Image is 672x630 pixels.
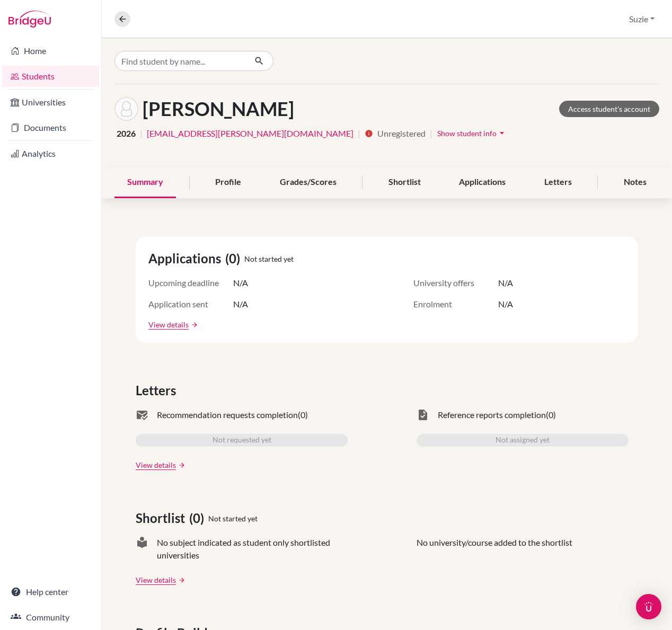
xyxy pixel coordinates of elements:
[498,277,513,289] span: N/A
[244,253,294,264] span: Not started yet
[559,101,659,117] a: Access student's account
[611,167,659,198] div: Notes
[437,129,497,138] span: Show student info
[148,319,189,330] a: View details
[148,298,233,310] span: Application sent
[136,409,148,421] span: mark_email_read
[2,40,99,61] a: Home
[298,409,308,421] span: (0)
[546,409,556,421] span: (0)
[114,167,176,198] div: Summary
[498,298,513,310] span: N/A
[148,277,233,289] span: Upcoming deadline
[358,127,360,140] span: |
[140,127,143,140] span: |
[8,11,51,28] img: Bridge-U
[157,409,298,421] span: Recommendation requests completion
[157,536,348,562] span: No subject indicated as student only shortlisted universities
[376,167,434,198] div: Shortlist
[532,167,585,198] div: Letters
[136,459,176,471] a: View details
[189,321,198,329] a: arrow_forward
[2,607,99,628] a: Community
[117,127,136,140] span: 2026
[430,127,432,140] span: |
[213,434,271,447] span: Not requested yet
[2,143,99,164] a: Analytics
[417,409,429,421] span: task
[2,117,99,138] a: Documents
[143,97,294,120] h1: [PERSON_NAME]
[233,298,248,310] span: N/A
[413,298,498,310] span: Enrolment
[413,277,498,289] span: University offers
[365,129,373,138] i: info
[446,167,518,198] div: Applications
[176,462,185,469] a: arrow_forward
[2,66,99,87] a: Students
[496,434,550,447] span: Not assigned yet
[114,51,246,71] input: Find student by name...
[437,125,508,141] button: Show student infoarrow_drop_down
[136,574,176,585] a: View details
[225,249,244,268] span: (0)
[267,167,349,198] div: Grades/Scores
[233,277,248,289] span: N/A
[189,509,208,528] span: (0)
[2,581,99,602] a: Help center
[136,381,180,400] span: Letters
[636,594,661,619] div: Open Intercom Messenger
[136,509,189,528] span: Shortlist
[417,536,572,562] p: No university/course added to the shortlist
[208,513,258,524] span: Not started yet
[438,409,546,421] span: Reference reports completion
[147,127,353,140] a: [EMAIL_ADDRESS][PERSON_NAME][DOMAIN_NAME]
[2,92,99,113] a: Universities
[136,536,148,562] span: local_library
[148,249,225,268] span: Applications
[176,576,185,584] a: arrow_forward
[114,97,138,121] img: Lorry Armes's avatar
[497,128,507,138] i: arrow_drop_down
[202,167,254,198] div: Profile
[377,127,426,140] span: Unregistered
[624,9,659,29] button: Suzie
